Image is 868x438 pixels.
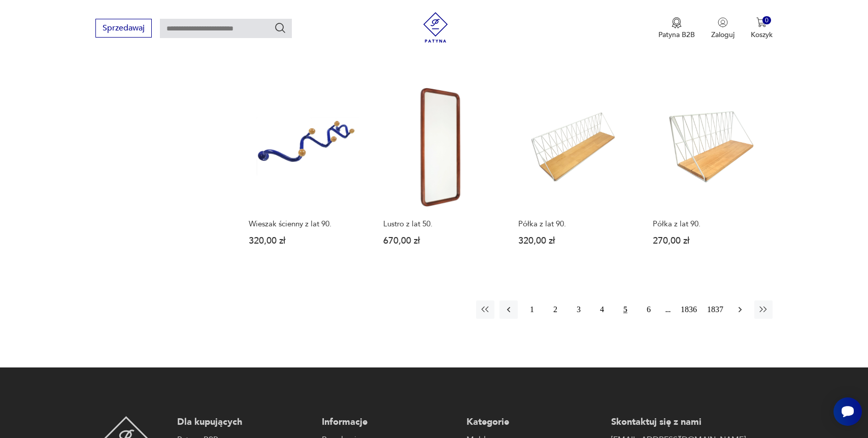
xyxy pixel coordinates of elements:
button: Sprzedawaj [95,19,152,38]
button: Szukaj [274,22,286,34]
img: Ikonka użytkownika [718,17,728,27]
button: Patyna B2B [658,17,695,40]
button: 1836 [678,300,699,319]
a: Wieszak ścienny z lat 90.Wieszak ścienny z lat 90.320,00 zł [244,87,369,265]
iframe: Smartsupp widget button [833,397,862,426]
button: 4 [593,300,611,319]
h3: Wieszak ścienny z lat 90. [249,220,364,228]
p: Patyna B2B [658,30,695,40]
img: Patyna - sklep z meblami i dekoracjami vintage [420,12,451,43]
img: Ikona medalu [672,17,682,28]
a: Lustro z lat 50.Lustro z lat 50.670,00 zł [379,87,503,265]
button: 1837 [705,300,726,319]
p: 270,00 zł [653,237,768,245]
h3: Półka z lat 90. [518,220,633,228]
p: Kategorie [466,416,601,428]
p: 320,00 zł [249,237,364,245]
p: Zaloguj [711,30,735,40]
p: Dla kupujących [177,416,312,428]
p: Skontaktuj się z nami [611,416,746,428]
button: 2 [546,300,564,319]
p: 320,00 zł [518,237,633,245]
a: Półka z lat 90.Półka z lat 90.320,00 zł [514,87,638,265]
a: Ikona medaluPatyna B2B [658,17,695,40]
button: 0Koszyk [751,17,773,40]
a: Sprzedawaj [95,25,152,32]
button: 3 [570,300,588,319]
button: 6 [640,300,658,319]
p: Koszyk [751,30,773,40]
button: Zaloguj [711,17,735,40]
p: Informacje [322,416,456,428]
p: 670,00 zł [383,237,498,245]
div: 0 [762,16,771,25]
a: Półka z lat 90.Półka z lat 90.270,00 zł [648,87,773,265]
img: Ikona koszyka [756,17,766,27]
h3: Lustro z lat 50. [383,220,498,228]
h3: Półka z lat 90. [653,220,768,228]
button: 1 [523,300,541,319]
button: 5 [616,300,635,319]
